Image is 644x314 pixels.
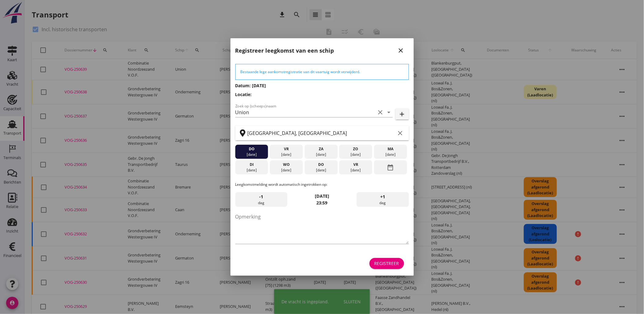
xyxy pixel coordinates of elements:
[397,129,404,137] i: clear
[235,212,409,244] textarea: Opmerking
[306,146,336,152] div: za
[357,192,409,207] div: dag
[271,146,301,152] div: vr
[248,128,396,138] input: Zoek op terminal of plaats
[341,167,371,173] div: [DATE]
[237,152,267,157] div: [DATE]
[387,162,394,173] i: date_range
[397,47,405,54] i: close
[385,109,393,116] i: arrow_drop_down
[306,162,336,167] div: do
[241,69,404,75] div: Bestaande lege aankomstregistratie van dit vaartuig wordt verwijderd.
[237,162,267,167] div: di
[370,258,404,269] button: Registreer
[259,193,263,200] span: -1
[235,47,334,55] h2: Registreer leegkomst van een schip
[271,167,301,173] div: [DATE]
[399,110,406,118] i: add
[377,109,384,116] i: clear
[376,146,406,152] div: ma
[235,192,287,207] div: dag
[237,167,267,173] div: [DATE]
[380,193,385,200] span: +1
[341,146,371,152] div: zo
[235,182,409,187] p: Leegkomstmelding wordt automatisch ingetrokken op:
[317,200,328,206] strong: 23:59
[235,82,409,89] h3: Datum: [DATE]
[374,260,399,267] div: Registreer
[237,146,267,152] div: do
[306,167,336,173] div: [DATE]
[235,91,409,98] h3: Locatie:
[341,162,371,167] div: vr
[341,152,371,157] div: [DATE]
[271,162,301,167] div: wo
[306,152,336,157] div: [DATE]
[235,107,376,117] input: Zoek op (scheeps)naam
[376,152,406,157] div: [DATE]
[315,193,329,199] strong: [DATE]
[271,152,301,157] div: [DATE]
